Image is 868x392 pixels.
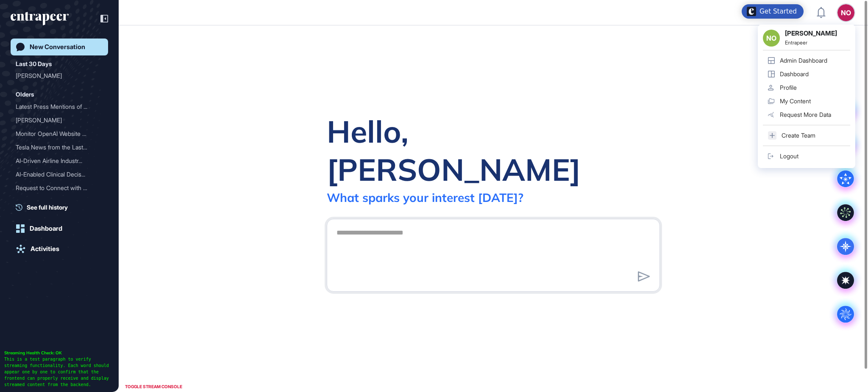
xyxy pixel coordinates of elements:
img: launcher-image-alternative-text [747,7,756,16]
div: Request to Connect with C... [16,181,96,195]
div: Tesla News from the Last ... [16,141,96,154]
div: Olders [16,89,34,99]
div: Last 30 Days [16,59,52,69]
a: Activities [11,240,108,257]
div: [PERSON_NAME] [16,195,96,208]
div: Activities [31,245,59,253]
div: [PERSON_NAME] [16,113,96,127]
div: Tesla News from the Last Two Weeks [16,141,103,154]
div: Request to Connect with Curie [16,181,103,195]
div: Monitor OpenAI Website Activity [16,127,103,141]
span: See full history [27,203,68,212]
div: Monitor OpenAI Website Ac... [16,127,96,141]
a: See full history [16,203,108,212]
div: AI-Driven Airline Industry Updates [16,154,103,168]
div: entrapeer-logo [11,12,69,25]
div: Latest Press Mentions of OpenAI [16,100,103,113]
div: TOGGLE STREAM CONSOLE [123,381,184,392]
div: New Conversation [30,43,85,51]
div: AI-Enabled Clinical Decis... [16,168,96,181]
a: New Conversation [11,39,108,55]
div: [PERSON_NAME] [16,69,96,83]
div: Open Get Started checklist [742,4,804,19]
div: Curie [16,69,103,83]
div: Latest Press Mentions of ... [16,100,96,113]
div: Reese [16,113,103,127]
div: AI-Enabled Clinical Decision Support Software for Infectious Disease Screening and AMR Program [16,168,103,181]
div: Dashboard [30,225,62,232]
div: Hello, [PERSON_NAME] [327,112,660,188]
div: Get Started [759,7,797,16]
div: Reese [16,195,103,208]
a: Dashboard [11,220,108,237]
button: NO [837,4,854,21]
div: AI-Driven Airline Industr... [16,154,96,168]
div: What sparks your interest [DATE]? [327,190,523,205]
